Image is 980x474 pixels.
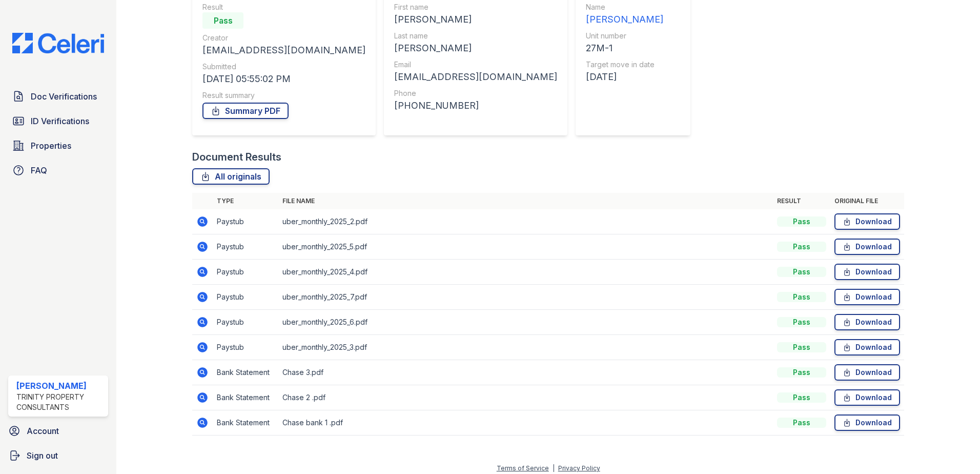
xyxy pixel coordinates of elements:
[278,410,773,436] td: Chase bank 1 .pdf
[394,98,557,113] div: [PHONE_NUMBER]
[213,193,278,209] th: Type
[202,62,365,72] div: Submitted
[834,239,900,255] a: Download
[777,292,826,302] div: Pass
[834,414,900,431] a: Download
[202,2,365,12] div: Result
[213,385,278,410] td: Bank Statement
[16,392,104,412] div: Trinity Property Consultants
[213,360,278,385] td: Bank Statement
[834,314,900,330] a: Download
[4,421,112,441] a: Account
[4,445,112,466] a: Sign out
[830,193,904,209] th: Original file
[834,389,900,406] a: Download
[278,310,773,335] td: uber_monthly_2025_6.pdf
[394,60,557,70] div: Email
[278,335,773,360] td: uber_monthly_2025_3.pdf
[202,72,365,86] div: [DATE] 05:55:02 PM
[586,41,663,55] div: 27M-1
[777,267,826,277] div: Pass
[777,367,826,378] div: Pass
[394,88,557,98] div: Phone
[202,90,365,101] div: Result summary
[834,289,900,305] a: Download
[4,33,112,53] img: CE_Logo_Blue-a8612792a0a2168367f1c8372b55b34899dd931a85d93a1a3d3e32e68fde9ad4.png
[834,213,900,230] a: Download
[394,70,557,84] div: [EMAIL_ADDRESS][DOMAIN_NAME]
[213,310,278,335] td: Paystub
[586,12,663,27] div: [PERSON_NAME]
[497,464,549,472] a: Terms of Service
[558,464,600,472] a: Privacy Policy
[278,193,773,209] th: File name
[777,216,826,227] div: Pass
[586,2,663,27] a: Name [PERSON_NAME]
[777,418,826,428] div: Pass
[8,111,108,131] a: ID Verifications
[192,150,281,164] div: Document Results
[278,209,773,234] td: uber_monthly_2025_2.pdf
[394,31,557,41] div: Last name
[586,60,663,70] div: Target move in date
[8,135,108,156] a: Properties
[278,385,773,410] td: Chase 2 .pdf
[834,364,900,381] a: Download
[27,425,59,437] span: Account
[202,33,365,43] div: Creator
[202,12,243,29] div: Pass
[8,86,108,107] a: Doc Verifications
[278,260,773,285] td: uber_monthly_2025_4.pdf
[192,168,270,185] a: All originals
[213,410,278,436] td: Bank Statement
[777,342,826,352] div: Pass
[773,193,830,209] th: Result
[213,209,278,234] td: Paystub
[394,12,557,27] div: [PERSON_NAME]
[213,234,278,260] td: Paystub
[213,335,278,360] td: Paystub
[27,449,58,462] span: Sign out
[213,285,278,310] td: Paystub
[278,234,773,260] td: uber_monthly_2025_5.pdf
[586,70,663,84] div: [DATE]
[278,285,773,310] td: uber_monthly_2025_7.pdf
[394,2,557,12] div: First name
[213,260,278,285] td: Paystub
[834,339,900,355] a: Download
[31,90,97,103] span: Doc Verifications
[553,464,555,472] div: |
[278,360,773,385] td: Chase 3.pdf
[777,242,826,252] div: Pass
[31,164,47,176] span: FAQ
[586,2,663,12] div: Name
[31,140,71,152] span: Properties
[202,43,365,57] div: [EMAIL_ADDRESS][DOMAIN_NAME]
[31,115,89,127] span: ID Verifications
[394,41,557,55] div: [PERSON_NAME]
[777,392,826,403] div: Pass
[16,380,104,392] div: [PERSON_NAME]
[777,317,826,327] div: Pass
[834,264,900,280] a: Download
[202,103,289,119] a: Summary PDF
[8,160,108,181] a: FAQ
[586,31,663,41] div: Unit number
